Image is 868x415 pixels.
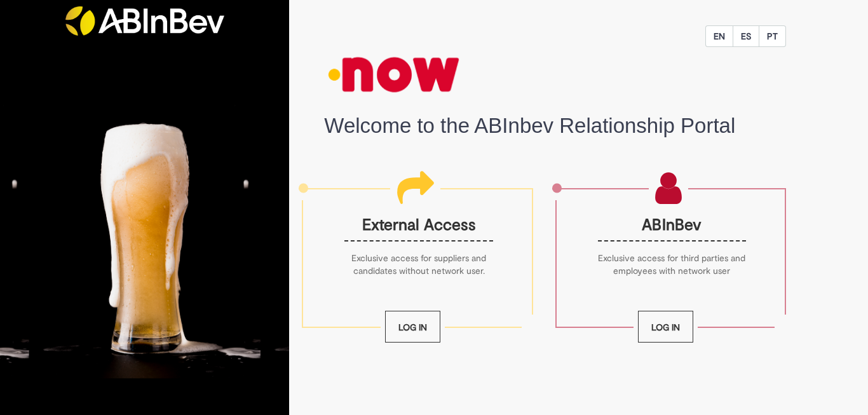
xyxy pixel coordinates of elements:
button: PT [759,25,786,47]
h1: Welcome to the ABInbev Relationship Portal [324,114,786,137]
button: EN [705,25,733,47]
a: Log In [385,311,440,343]
img: logo_now_small.png [324,47,464,102]
p: Exclusive access for third parties and employees with network user [590,252,754,277]
a: Log In [638,311,693,343]
button: ES [733,25,759,47]
p: Exclusive access for suppliers and candidates without network user. [337,252,501,277]
img: ABInbev-white.png [65,6,224,36]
